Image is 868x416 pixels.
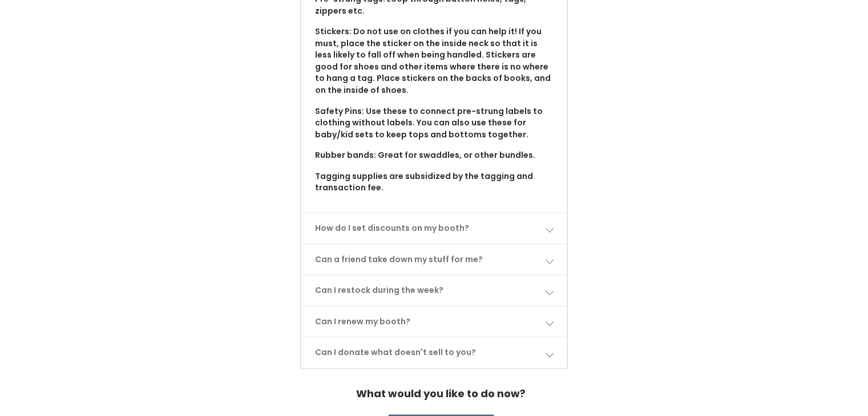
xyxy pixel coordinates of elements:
[301,337,567,368] a: Can I donate what doesn't sell to you?
[315,26,554,96] p: Stickers: Do not use on clothes if you can help it! If you must, place the sticker on the inside ...
[301,213,567,243] a: How do I set discounts on my booth?
[315,170,554,194] p: Tagging supplies are subsidized by the tagging and transaction fee.
[315,105,554,141] p: Safety Pins: Use these to connect pre-strung labels to clothing without labels. You can also use ...
[301,307,567,337] a: Can I renew my booth?
[301,244,567,275] a: Can a friend take down my stuff for me?
[315,149,554,161] p: Rubber bands: Great for swaddles, or other bundles.
[356,382,526,405] h4: What would you like to do now?
[301,275,567,305] a: Can I restock during the week?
